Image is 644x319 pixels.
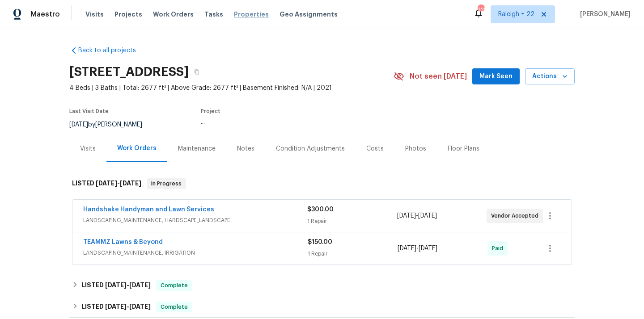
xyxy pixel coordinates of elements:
[69,67,189,76] h2: [STREET_ADDRESS]
[81,280,151,291] h6: LISTED
[69,46,155,55] a: Back to all projects
[366,144,384,153] div: Costs
[81,302,151,312] h6: LISTED
[307,206,334,213] span: $300.00
[105,303,127,310] span: [DATE]
[30,10,60,19] span: Maestro
[308,249,398,258] div: 1 Repair
[532,71,568,82] span: Actions
[397,213,416,219] span: [DATE]
[280,10,338,19] span: Geo Assignments
[201,119,373,126] div: ...
[105,282,151,288] span: -
[479,71,513,82] span: Mark Seen
[204,11,223,17] span: Tasks
[237,144,254,153] div: Notes
[69,169,575,198] div: LISTED [DATE]-[DATE]In Progress
[276,144,345,153] div: Condition Adjustments
[83,239,163,245] a: TEAMMZ Lawns & Beyond
[189,64,205,80] button: Copy Address
[405,144,426,153] div: Photos
[157,302,191,311] span: Complete
[120,180,141,186] span: [DATE]
[69,84,394,92] span: 4 Beds | 3 Baths | Total: 2677 ft² | Above Grade: 2677 ft² | Basement Finished: N/A | 2021
[105,303,151,310] span: -
[398,245,416,252] span: [DATE]
[96,180,117,186] span: [DATE]
[576,10,631,19] span: [PERSON_NAME]
[83,206,214,213] a: Handshake Handyman and Lawn Services
[129,282,151,288] span: [DATE]
[472,68,520,85] button: Mark Seen
[72,178,141,189] h6: LISTED
[478,5,484,14] div: 325
[69,275,575,296] div: LISTED [DATE]-[DATE]Complete
[96,180,141,186] span: -
[419,245,437,252] span: [DATE]
[410,72,467,81] span: Not seen [DATE]
[83,216,307,225] span: LANDSCAPING_MAINTENANCE, HARDSCAPE_LANDSCAPE
[157,281,191,290] span: Complete
[117,144,157,153] div: Work Orders
[498,10,534,19] span: Raleigh + 22
[69,119,153,130] div: by [PERSON_NAME]
[448,144,479,153] div: Floor Plans
[397,211,437,220] span: -
[234,10,269,19] span: Properties
[85,10,104,19] span: Visits
[307,217,397,226] div: 1 Repair
[105,282,127,288] span: [DATE]
[178,144,216,153] div: Maintenance
[69,122,88,128] span: [DATE]
[525,68,575,85] button: Actions
[492,244,507,253] span: Paid
[114,10,142,19] span: Projects
[201,109,220,114] span: Project
[153,10,194,19] span: Work Orders
[83,248,308,257] span: LANDSCAPING_MAINTENANCE, IRRIGATION
[129,303,151,310] span: [DATE]
[69,109,109,114] span: Last Visit Date
[69,296,575,318] div: LISTED [DATE]-[DATE]Complete
[398,244,437,253] span: -
[491,211,542,220] span: Vendor Accepted
[308,239,332,245] span: $150.00
[148,179,185,188] span: In Progress
[418,213,437,219] span: [DATE]
[80,144,96,153] div: Visits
